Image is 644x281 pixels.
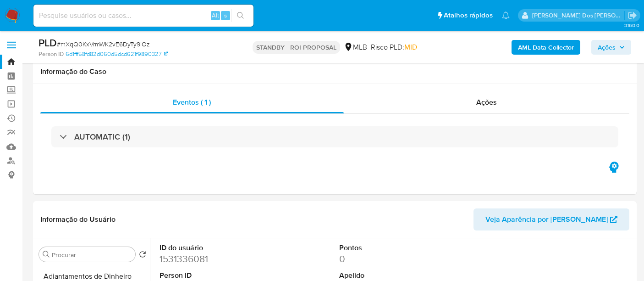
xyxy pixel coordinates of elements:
a: Sair [627,11,637,20]
div: MLB [344,42,367,52]
span: # mXqQ0KxVrmWK2vE6DyTy9iOz [57,39,150,49]
dd: 0 [339,253,450,265]
b: Person ID [39,50,64,58]
span: Ações [476,97,497,107]
dt: Person ID [160,270,270,281]
button: Retornar ao pedido padrão [139,251,146,261]
div: AUTOMATIC (1) [51,126,618,147]
dt: Apelido [339,270,450,281]
dt: ID do usuário [160,243,270,253]
input: Procurar [52,251,132,259]
button: Ações [591,40,631,55]
span: Risco PLD: [371,42,417,52]
dt: Pontos [339,243,450,253]
span: MID [404,42,417,52]
p: STANDBY - ROI PROPOSAL [253,41,340,54]
button: Veja Aparência por [PERSON_NAME] [473,208,629,230]
span: Eventos ( 1 ) [173,97,211,107]
a: 6d1fff58fd82d060d5dcd621f9890327 [66,50,168,58]
span: Veja Aparência por [PERSON_NAME] [485,208,608,230]
span: s [224,11,227,20]
span: Alt [212,11,219,20]
p: renato.lopes@mercadopago.com.br [532,11,625,20]
input: Pesquise usuários ou casos... [33,10,253,22]
b: AML Data Collector [518,40,574,55]
dd: 1531336081 [160,253,270,265]
h3: AUTOMATIC (1) [74,132,130,142]
span: Ações [598,40,616,55]
b: PLD [39,35,57,50]
button: Procurar [43,251,50,258]
h1: Informação do Caso [40,67,629,76]
button: search-icon [231,9,250,22]
a: Notificações [502,11,510,19]
button: AML Data Collector [512,40,580,55]
h1: Informação do Usuário [40,215,116,224]
span: Atalhos rápidos [444,11,493,20]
